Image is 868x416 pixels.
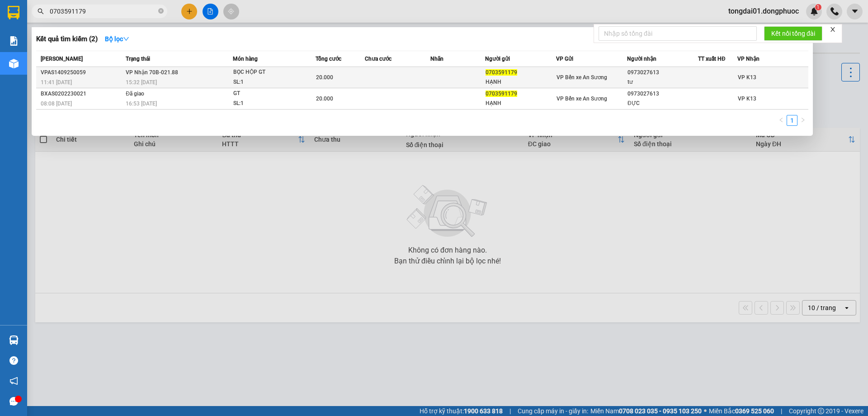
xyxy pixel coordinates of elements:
[557,96,607,102] span: VP Bến xe An Sương
[41,100,72,107] span: 08:08 [DATE]
[627,89,698,99] div: 0973027613
[627,77,698,87] div: tư
[9,356,18,365] span: question-circle
[787,115,797,125] a: 1
[316,74,333,81] span: 20.000
[98,32,137,46] button: Bộ lọcdown
[126,91,144,97] span: Đã giao
[9,397,18,406] span: message
[627,68,698,77] div: 0973027613
[233,99,301,109] div: SL: 1
[38,8,44,14] span: search
[123,36,129,42] span: down
[800,117,806,123] span: right
[158,8,164,14] span: close-circle
[776,115,787,126] button: left
[41,68,123,77] div: VPAS1409250059
[316,56,341,62] span: Tổng cước
[797,115,808,126] button: right
[41,56,83,62] span: [PERSON_NAME]
[365,56,392,62] span: Chưa cước
[778,117,784,123] span: left
[8,6,19,19] img: logo-vxr
[738,74,756,81] span: VP K13
[485,56,510,62] span: Người gửi
[158,7,164,16] span: close-circle
[556,56,573,62] span: VP Gửi
[126,100,157,107] span: 16:53 [DATE]
[50,6,156,16] input: Tìm tên, số ĐT hoặc mã đơn
[126,79,157,86] span: 15:32 [DATE]
[233,56,258,62] span: Món hàng
[105,35,129,43] strong: Bộ lọc
[737,56,759,62] span: VP Nhận
[599,26,757,41] input: Nhập số tổng đài
[797,115,808,126] li: Next Page
[233,67,301,77] div: BỌC HỘP GT
[486,77,556,87] div: HẠNH
[486,99,556,108] div: HẠNH
[738,96,756,102] span: VP K13
[9,335,19,345] img: warehouse-icon
[627,99,698,108] div: ĐỰC
[9,36,19,46] img: solution-icon
[627,56,656,62] span: Người nhận
[41,89,123,99] div: BXAS0202230021
[486,69,517,76] span: 0703591179
[830,26,836,33] span: close
[430,56,443,62] span: Nhãn
[126,69,178,76] span: VP Nhận 70B-021.88
[776,115,787,126] li: Previous Page
[787,115,797,126] li: 1
[41,79,72,86] span: 11:41 [DATE]
[771,29,815,38] span: Kết nối tổng đài
[36,34,98,44] h3: Kết quả tìm kiếm ( 2 )
[557,74,607,81] span: VP Bến xe An Sương
[698,56,726,62] span: TT xuất HĐ
[486,91,517,97] span: 0703591179
[233,89,301,99] div: GT
[9,59,19,68] img: warehouse-icon
[764,26,822,41] button: Kết nối tổng đài
[316,96,333,102] span: 20.000
[9,377,18,385] span: notification
[233,77,301,87] div: SL: 1
[126,56,150,62] span: Trạng thái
